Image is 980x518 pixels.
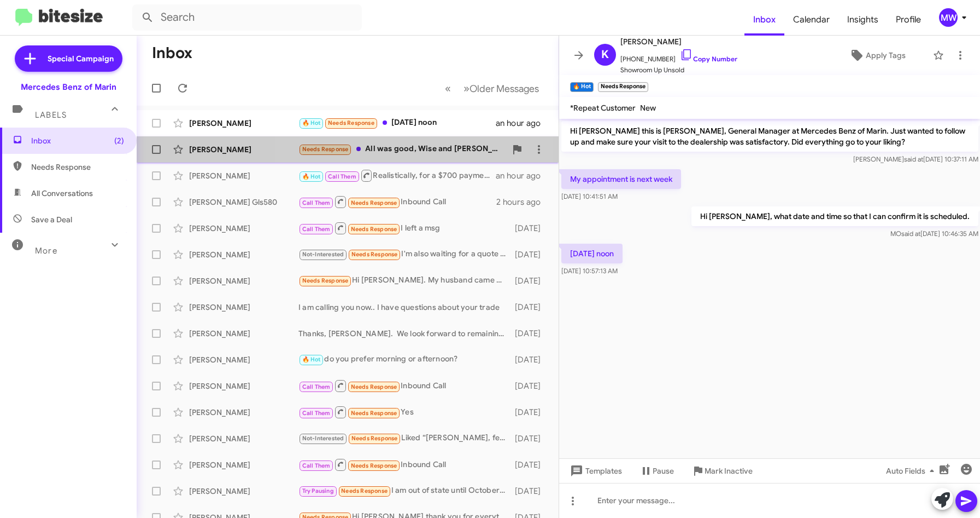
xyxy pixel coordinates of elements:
[561,267,618,275] span: [DATE] 10:57:13 AM
[653,461,674,481] span: Pause
[298,195,496,209] div: Inbound Call
[328,119,374,126] span: Needs Response
[826,45,928,65] button: Apply Tags
[903,155,923,163] span: said at
[298,274,511,287] div: Hi [PERSON_NAME]. My husband came by [DATE] to check out the cars on the lot. We are interested i...
[302,199,331,206] span: Call Them
[298,143,506,156] div: All was good, Wise and [PERSON_NAME] were great 👍
[189,223,298,234] div: [PERSON_NAME]
[457,77,545,100] button: Next
[877,461,947,481] button: Auto Fields
[189,170,298,181] div: [PERSON_NAME]
[886,461,938,481] span: Auto Fields
[496,118,549,129] div: an hour ago
[298,485,511,497] div: I am out of state until October But at this time, I think we are picking a Range Rover Thank you ...
[351,383,397,390] span: Needs Response
[511,407,549,418] div: [DATE]
[601,46,609,64] span: K
[930,8,968,27] button: MW
[680,55,737,63] a: Copy Number
[298,328,511,339] div: Thanks, [PERSON_NAME]. We look forward to remaining in contact with you as you get closer to your...
[691,206,978,226] p: Hi [PERSON_NAME], what date and time so that I can confirm it is scheduled.
[298,302,511,313] div: I am calling you now.. I have questions about your trade
[298,353,511,366] div: do you prefer morning or afternoon?
[439,77,545,100] nav: Page navigation example
[132,4,362,31] input: Search
[328,173,356,180] span: Call Them
[511,302,549,313] div: [DATE]
[561,121,978,152] p: Hi [PERSON_NAME] this is [PERSON_NAME], General Manager at Mercedes Benz of Marin. Just wanted to...
[570,82,594,92] small: 🔥 Hot
[189,249,298,260] div: [PERSON_NAME]
[511,328,549,339] div: [DATE]
[511,354,549,365] div: [DATE]
[511,223,549,234] div: [DATE]
[31,214,72,225] span: Save a Deal
[939,8,958,27] div: MW
[35,246,57,256] span: More
[189,275,298,286] div: [PERSON_NAME]
[463,82,470,95] span: »
[189,144,298,155] div: [PERSON_NAME]
[561,244,623,263] p: [DATE] noon
[302,146,349,153] span: Needs Response
[298,379,511,393] div: Inbound Call
[48,53,114,64] span: Special Campaign
[620,65,737,76] span: Showroom Up Unsold
[838,4,887,36] a: Insights
[351,462,397,469] span: Needs Response
[302,462,331,469] span: Call Them
[302,119,321,126] span: 🔥 Hot
[189,407,298,418] div: [PERSON_NAME]
[298,169,496,182] div: Realistically, for a $700 payment, you would need to look at a car around $55k-60k.
[438,77,457,100] button: Previous
[598,82,648,92] small: Needs Response
[189,118,298,129] div: [PERSON_NAME]
[341,487,388,494] span: Needs Response
[114,135,124,146] span: (2)
[887,4,930,36] a: Profile
[189,433,298,444] div: [PERSON_NAME]
[302,173,321,180] span: 🔥 Hot
[620,35,737,48] span: [PERSON_NAME]
[853,155,978,163] span: [PERSON_NAME] [DATE] 10:37:11 AM
[31,135,124,146] span: Inbox
[784,4,838,36] a: Calendar
[302,251,344,258] span: Not-Interested
[189,302,298,313] div: [PERSON_NAME]
[351,435,398,442] span: Needs Response
[298,117,496,129] div: [DATE] noon
[189,197,298,208] div: [PERSON_NAME] Gls580
[683,461,761,481] button: Mark Inactive
[189,381,298,392] div: [PERSON_NAME]
[705,461,753,481] span: Mark Inactive
[640,103,656,113] span: New
[189,459,298,470] div: [PERSON_NAME]
[189,486,298,497] div: [PERSON_NAME]
[744,4,784,36] a: Inbox
[631,461,683,481] button: Pause
[511,381,549,392] div: [DATE]
[890,229,978,238] span: MO [DATE] 10:46:35 AM
[620,48,737,65] span: [PHONE_NUMBER]
[302,356,321,363] span: 🔥 Hot
[302,435,344,442] span: Not-Interested
[511,486,549,497] div: [DATE]
[31,188,93,199] span: All Conversations
[15,45,122,72] a: Special Campaign
[298,405,511,419] div: Yes
[302,487,334,494] span: Try Pausing
[298,432,511,445] div: Liked “[PERSON_NAME], feel free to contact me at any time with any questions”
[302,226,331,233] span: Call Them
[21,82,116,93] div: Mercedes Benz of Marin
[559,461,631,481] button: Templates
[152,44,192,62] h1: Inbox
[298,221,511,235] div: I left a msg
[351,251,398,258] span: Needs Response
[189,354,298,365] div: [PERSON_NAME]
[866,45,906,65] span: Apply Tags
[496,197,549,208] div: 2 hours ago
